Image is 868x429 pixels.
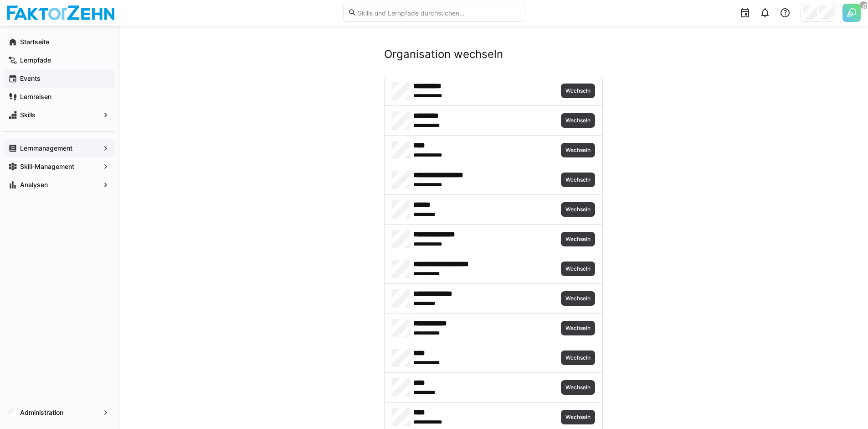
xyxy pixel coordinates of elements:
[561,84,595,98] button: Wechseln
[561,173,595,187] button: Wechseln
[565,413,591,421] span: Wechseln
[565,146,591,154] span: Wechseln
[565,206,591,213] span: Wechseln
[565,354,591,361] span: Wechseln
[561,321,595,335] button: Wechseln
[561,262,595,276] button: Wechseln
[565,324,591,332] span: Wechseln
[561,351,595,365] button: Wechseln
[561,291,595,306] button: Wechseln
[565,87,591,94] span: Wechseln
[561,380,595,395] button: Wechseln
[565,265,591,272] span: Wechseln
[384,47,603,61] h2: Organisation wechseln
[561,410,595,424] button: Wechseln
[565,295,591,302] span: Wechseln
[565,384,591,391] span: Wechseln
[561,232,595,246] button: Wechseln
[561,143,595,157] button: Wechseln
[561,202,595,217] button: Wechseln
[565,176,591,183] span: Wechseln
[561,113,595,128] button: Wechseln
[565,117,591,124] span: Wechseln
[357,9,520,17] input: Skills und Lernpfade durchsuchen…
[565,235,591,243] span: Wechseln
